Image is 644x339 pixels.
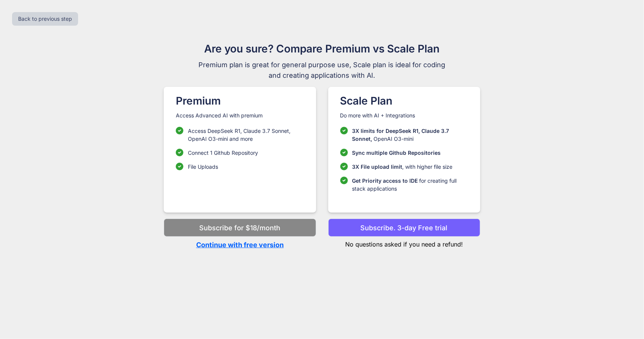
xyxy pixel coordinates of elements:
p: OpenAI O3-mini [352,127,468,143]
p: Connect 1 Github Repository [188,149,258,157]
span: 3X limits for DeepSeek R1, Claude 3.7 Sonnet, [352,128,449,142]
p: , with higher file size [352,163,453,171]
span: 3X File upload limit [352,163,403,170]
h1: Scale Plan [340,93,468,109]
p: Continue with free version [164,240,316,250]
p: Do more with AI + Integrations [340,112,468,119]
p: Access Advanced AI with premium [176,112,304,119]
p: Subscribe. 3-day Free trial [361,223,448,233]
p: No questions asked if you need a refund! [328,237,480,249]
img: checklist [340,149,348,156]
p: for creating full stack applications [352,177,468,193]
h1: Are you sure? Compare Premium vs Scale Plan [195,41,449,57]
button: Subscribe. 3-day Free trial [328,219,480,237]
img: checklist [176,127,183,134]
p: Sync multiple Github Repositories [352,149,441,157]
p: Subscribe for $18/month [199,223,280,233]
img: checklist [176,163,183,170]
img: checklist [176,149,183,156]
img: checklist [340,163,348,170]
p: File Uploads [188,163,218,171]
h1: Premium [176,93,304,109]
img: checklist [340,127,348,134]
button: Back to previous step [12,12,78,26]
span: Get Priority access to IDE [352,177,418,184]
p: Access DeepSeek R1, Claude 3.7 Sonnet, OpenAI O3-mini and more [188,127,304,143]
img: checklist [340,177,348,184]
button: Subscribe for $18/month [164,219,316,237]
span: Premium plan is great for general purpose use, Scale plan is ideal for coding and creating applic... [195,60,449,81]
